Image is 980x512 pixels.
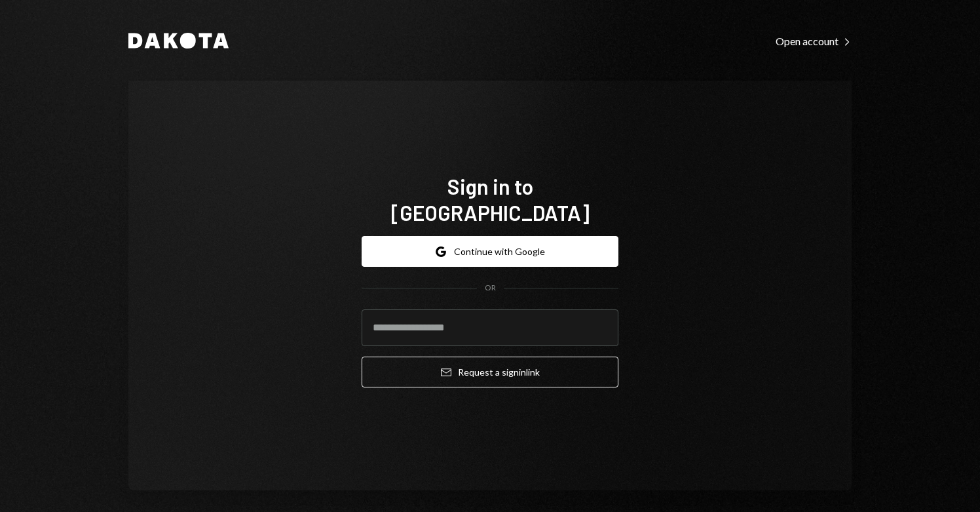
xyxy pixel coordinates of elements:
a: Open account [776,33,852,48]
div: OR [485,283,496,294]
div: Open account [776,35,852,48]
h1: Sign in to [GEOGRAPHIC_DATA] [362,173,618,226]
button: Request a signinlink [362,357,618,387]
button: Continue with Google [362,236,618,267]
